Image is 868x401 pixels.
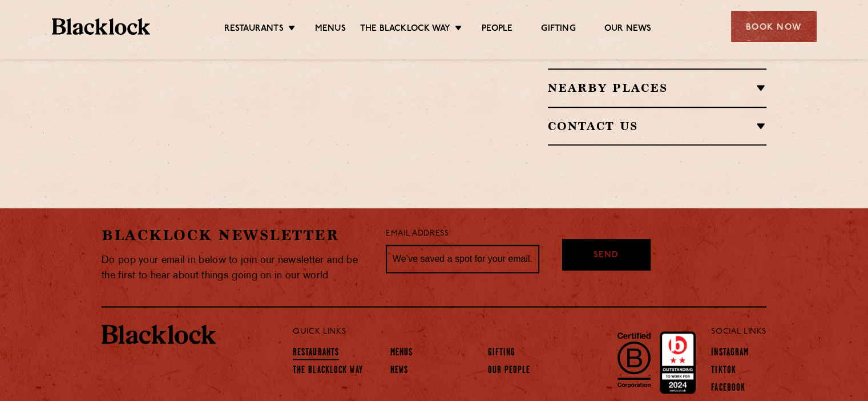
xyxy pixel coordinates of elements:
[594,249,619,262] span: Send
[293,325,673,339] p: Quick Links
[52,18,151,35] img: BL_Textured_Logo-footer-cropped.svg
[102,325,216,344] img: BL_Textured_Logo-footer-cropped.svg
[102,253,369,283] p: Do pop your email in below to join our newsletter and be the first to hear about things going on ...
[711,365,736,378] a: TikTok
[711,347,749,360] a: Instagram
[711,325,766,339] p: Social Links
[390,365,408,378] a: News
[660,331,696,394] img: Accred_2023_2star.png
[541,23,575,36] a: Gifting
[482,23,512,36] a: People
[102,225,369,245] h2: Blacklock Newsletter
[548,119,766,133] h2: Contact Us
[360,39,519,145] img: svg%3E
[611,326,657,394] img: B-Corp-Logo-Black-RGB.svg
[293,347,339,360] a: Restaurants
[293,365,363,378] a: The Blacklock Way
[390,347,413,360] a: Menus
[224,23,284,36] a: Restaurants
[548,81,766,95] h2: Nearby Places
[487,347,515,360] a: Gifting
[711,383,745,395] a: Facebook
[604,23,652,36] a: Our News
[386,228,449,241] label: Email Address
[386,245,539,273] input: We’ve saved a spot for your email...
[315,23,346,36] a: Menus
[487,365,530,378] a: Our People
[731,11,817,42] div: Book Now
[360,23,450,36] a: The Blacklock Way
